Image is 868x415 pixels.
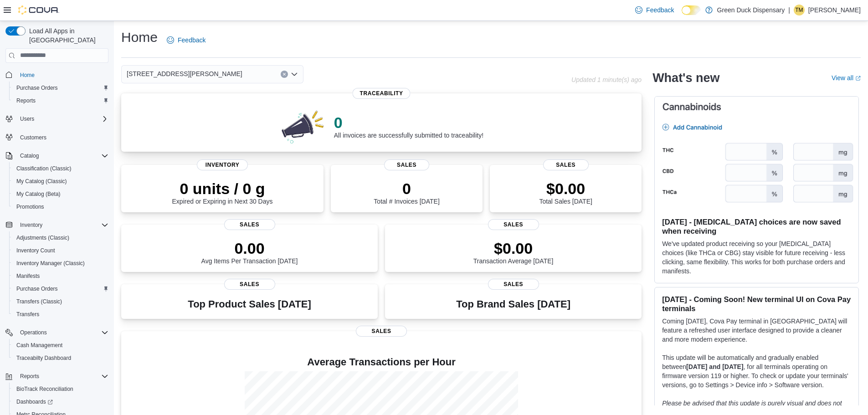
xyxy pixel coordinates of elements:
[20,329,47,336] span: Operations
[13,189,64,200] a: My Catalog (Beta)
[662,217,851,236] h3: [DATE] - [MEDICAL_DATA] choices are now saved when receiving
[855,76,861,81] svg: External link
[16,70,38,81] a: Home
[16,84,58,92] span: Purchase Orders
[9,308,112,321] button: Transfers
[788,5,790,15] p: |
[188,299,311,310] h3: Top Product Sales [DATE]
[488,219,539,230] span: Sales
[16,371,43,382] button: Reports
[20,134,46,141] span: Customers
[16,203,44,210] span: Promotions
[201,239,298,257] p: 0.00
[16,260,85,267] span: Inventory Manager (Classic)
[16,97,36,104] span: Reports
[374,179,439,205] div: Total # Invoices [DATE]
[353,88,411,99] span: Traceability
[13,245,108,256] span: Inventory Count
[571,76,642,83] p: Updated 1 minute(s) ago
[13,82,62,93] a: Purchase Orders
[178,36,205,45] span: Feedback
[717,5,785,15] p: Green Duck Dispensary
[16,342,62,349] span: Cash Management
[488,279,539,290] span: Sales
[163,31,209,49] a: Feedback
[20,115,34,123] span: Users
[13,245,59,256] a: Inventory Count
[121,28,158,46] h1: Home
[16,220,46,231] button: Inventory
[13,176,71,187] a: My Catalog (Classic)
[224,219,275,230] span: Sales
[13,384,108,395] span: BioTrack Reconciliation
[9,82,112,94] button: Purchase Orders
[795,5,803,15] span: TM
[224,279,275,290] span: Sales
[13,271,43,282] a: Manifests
[9,188,112,200] button: My Catalog (Beta)
[128,357,634,368] h4: Average Transactions per Hour
[13,396,56,407] a: Dashboards
[9,244,112,257] button: Inventory Count
[9,257,112,270] button: Inventory Manager (Classic)
[172,179,273,205] div: Expired or Expiring in Next 30 Days
[456,299,570,310] h3: Top Brand Sales [DATE]
[16,298,62,305] span: Transfers (Classic)
[808,5,861,15] p: [PERSON_NAME]
[682,5,701,15] input: Dark Mode
[13,384,77,395] a: BioTrack Reconciliation
[201,239,298,265] div: Avg Items Per Transaction [DATE]
[2,131,112,144] button: Customers
[16,132,50,143] a: Customers
[13,283,62,294] a: Purchase Orders
[16,69,108,81] span: Home
[356,326,407,337] span: Sales
[13,340,66,351] a: Cash Management
[2,68,112,82] button: Home
[334,113,483,139] div: All invoices are successfully submitted to traceability!
[172,179,273,198] p: 0 units / 0 g
[2,370,112,383] button: Reports
[632,1,678,19] a: Feedback
[16,327,108,338] span: Operations
[16,398,53,405] span: Dashboards
[13,176,108,187] span: My Catalog (Classic)
[2,219,112,231] button: Inventory
[832,74,861,82] a: View allExternal link
[9,339,112,352] button: Cash Management
[18,5,59,15] img: Cova
[13,201,48,212] a: Promotions
[662,295,851,313] h3: [DATE] - Coming Soon! New terminal UI on Cova Pay terminals
[9,295,112,308] button: Transfers (Classic)
[9,282,112,295] button: Purchase Orders
[281,71,288,78] button: Clear input
[16,371,108,382] span: Reports
[13,340,108,351] span: Cash Management
[13,271,108,282] span: Manifests
[16,113,108,124] span: Users
[13,82,108,93] span: Purchase Orders
[16,165,72,172] span: Classification (Classic)
[13,163,108,174] span: Classification (Classic)
[646,5,674,15] span: Feedback
[20,152,39,159] span: Catalog
[13,353,108,364] span: Traceabilty Dashboard
[13,232,73,243] a: Adjustments (Classic)
[13,95,39,106] a: Reports
[662,317,851,344] p: Coming [DATE], Cova Pay terminal in [GEOGRAPHIC_DATA] will feature a refreshed user interface des...
[16,327,51,338] button: Operations
[13,296,108,307] span: Transfers (Classic)
[473,239,554,265] div: Transaction Average [DATE]
[13,309,108,320] span: Transfers
[9,200,112,213] button: Promotions
[127,68,242,79] span: [STREET_ADDRESS][PERSON_NAME]
[2,113,112,125] button: Users
[16,178,67,185] span: My Catalog (Classic)
[13,353,75,364] a: Traceabilty Dashboard
[334,113,483,132] p: 0
[2,149,112,162] button: Catalog
[13,258,88,269] a: Inventory Manager (Classic)
[9,270,112,282] button: Manifests
[16,132,108,143] span: Customers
